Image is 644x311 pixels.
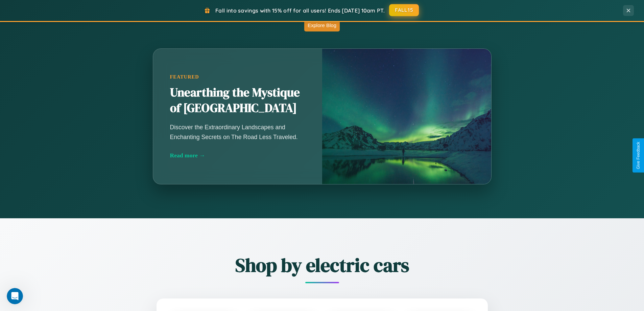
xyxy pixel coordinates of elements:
button: FALL15 [389,4,419,16]
iframe: Intercom live chat [7,288,23,304]
div: Give Feedback [636,142,641,169]
p: Discover the Extraordinary Landscapes and Enchanting Secrets on The Road Less Traveled. [170,123,305,141]
button: Explore Blog [304,19,340,31]
div: Read more → [170,152,305,159]
div: Featured [170,74,305,80]
h2: Shop by electric cars [119,252,525,278]
span: Fall into savings with 15% off for all users! Ends [DATE] 10am PT. [215,7,385,14]
h2: Unearthing the Mystique of [GEOGRAPHIC_DATA] [170,85,305,116]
